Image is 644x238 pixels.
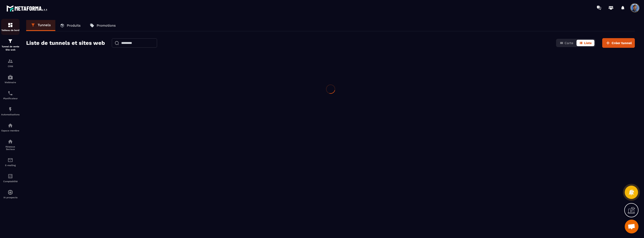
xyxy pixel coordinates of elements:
[8,22,13,28] img: formation
[612,41,632,45] span: Créer tunnel
[577,40,594,46] button: Liste
[8,157,13,163] img: email
[8,123,13,128] img: automations
[1,119,20,135] a: automationsautomationsEspace membre
[602,38,635,48] button: Créer tunnel
[1,170,20,186] a: accountantaccountantComptabilité
[1,103,20,119] a: automationsautomationsAutomatisations
[1,29,20,31] p: Tableau de bord
[1,154,20,170] a: emailemailE-mailing
[1,164,20,167] p: E-mailing
[55,20,85,31] a: Produits
[625,220,638,233] div: Ouvrir le chat
[1,135,20,154] a: social-networksocial-networkRéseaux Sociaux
[97,23,116,28] p: Promotions
[1,45,20,51] p: Tunnel de vente Site web
[1,129,20,132] p: Espace membre
[67,23,81,28] p: Produits
[8,38,13,44] img: formation
[6,4,48,12] img: logo
[1,97,20,100] p: Planificateur
[1,55,20,71] a: formationformationCRM
[1,196,20,199] p: IA prospects
[38,23,51,27] p: Tunnels
[557,40,576,46] button: Carte
[85,20,120,31] a: Promotions
[8,173,13,179] img: accountant
[8,190,13,195] img: automations
[8,139,13,144] img: social-network
[8,58,13,64] img: formation
[1,19,20,35] a: formationformationTableau de bord
[1,71,20,87] a: automationsautomationsWebinaire
[26,38,105,48] h2: Liste de tunnels et sites web
[584,41,592,45] span: Liste
[1,65,20,68] p: CRM
[1,87,20,103] a: schedulerschedulerPlanificateur
[1,113,20,116] p: Automatisations
[565,41,573,45] span: Carte
[8,74,13,80] img: automations
[1,180,20,183] p: Comptabilité
[8,107,13,112] img: automations
[1,35,20,55] a: formationformationTunnel de vente Site web
[1,81,20,84] p: Webinaire
[26,20,55,31] a: Tunnels
[1,145,20,150] p: Réseaux Sociaux
[8,91,13,96] img: scheduler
